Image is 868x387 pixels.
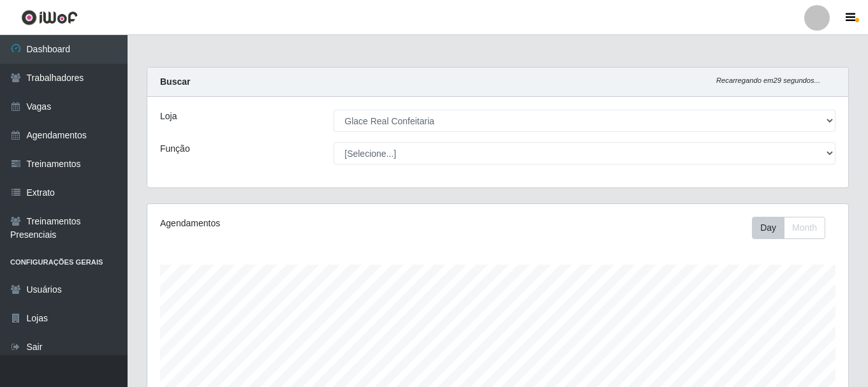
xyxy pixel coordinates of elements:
[752,217,825,239] div: First group
[752,217,784,239] button: Day
[160,217,430,230] div: Agendamentos
[716,77,820,84] i: Recarregando em 29 segundos...
[160,142,190,156] label: Função
[160,110,177,123] label: Loja
[21,10,78,26] img: CoreUI Logo
[784,217,825,239] button: Month
[752,217,835,239] div: Toolbar with button groups
[160,77,190,87] strong: Buscar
